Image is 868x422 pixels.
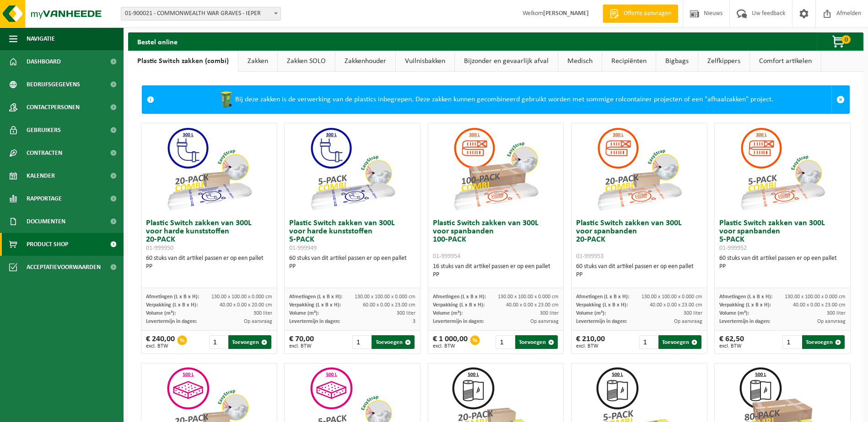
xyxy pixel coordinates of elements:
[750,51,821,72] a: Comfort artikelen
[253,311,272,316] span: 300 liter
[289,263,415,271] div: PP
[656,51,698,72] a: Bigbags
[817,319,846,324] span: Op aanvraag
[121,7,281,21] span: 01-900021 - COMMONWEALTH WAR GRAVES - IEPER
[674,319,702,324] span: Op aanvraag
[543,10,589,17] strong: [PERSON_NAME]
[433,219,559,260] h3: Plastic Switch zakken van 300L voor spanbanden 100-PACK
[658,335,701,349] button: Toevoegen
[121,7,280,20] span: 01-900021 - COMMONWEALTH WAR GRAVES - IEPER
[146,311,176,316] span: Volume (m³):
[355,294,415,300] span: 130.00 x 100.00 x 0.000 cm
[289,245,317,252] span: 01-999949
[737,123,828,215] img: 01-999952
[576,219,702,260] h3: Plastic Switch zakken van 300L voor spanbanden 20-PACK
[719,302,771,308] span: Verpakking (L x B x H):
[433,343,468,349] span: excl. BTW
[719,219,846,252] h3: Plastic Switch zakken van 300L voor spanbanden 5-PACK
[827,311,846,316] span: 300 liter
[576,294,629,300] span: Afmetingen (L x B x H):
[163,123,255,215] img: 01-999950
[220,302,272,308] span: 40.00 x 0.00 x 20.00 cm
[498,294,559,300] span: 130.00 x 100.00 x 0.000 cm
[506,302,559,308] span: 40.00 x 0.00 x 23.00 cm
[146,245,173,252] span: 01-999950
[433,271,559,279] div: PP
[841,35,851,44] span: 0
[413,319,415,324] span: 3
[793,302,846,308] span: 40.00 x 0.00 x 23.00 cm
[27,27,55,50] span: Navigatie
[27,210,65,233] span: Documenten
[433,263,559,279] div: 16 stuks van dit artikel passen er op een pallet
[540,311,559,316] span: 300 liter
[802,335,845,349] button: Toevoegen
[238,51,277,72] a: Zakken
[289,219,415,252] h3: Plastic Switch zakken van 300L voor harde kunststoffen 5-PACK
[433,253,460,260] span: 01-999954
[831,86,849,113] a: Sluit melding
[27,50,61,73] span: Dashboard
[146,294,199,300] span: Afmetingen (L x B x H):
[27,142,62,164] span: Contracten
[289,311,319,316] span: Volume (m³):
[128,32,187,50] h2: Bestel online
[146,335,175,349] div: € 240,00
[576,302,628,308] span: Verpakking (L x B x H):
[576,263,702,279] div: 60 stuks van dit artikel passen er op een pallet
[244,319,272,324] span: Op aanvraag
[146,319,197,324] span: Levertermijn in dagen:
[576,319,627,324] span: Levertermijn in dagen:
[719,311,749,316] span: Volume (m³):
[785,294,846,300] span: 130.00 x 100.00 x 0.000 cm
[782,335,801,349] input: 1
[289,302,341,308] span: Verpakking (L x B x H):
[576,311,606,316] span: Volume (m³):
[719,343,744,349] span: excl. BTW
[576,271,702,279] div: PP
[363,302,415,308] span: 60.00 x 0.00 x 23.00 cm
[650,302,702,308] span: 40.00 x 0.00 x 23.00 cm
[602,51,656,72] a: Recipiënten
[515,335,558,349] button: Toevoegen
[352,335,371,349] input: 1
[209,335,227,349] input: 1
[530,319,559,324] span: Op aanvraag
[450,123,541,215] img: 01-999954
[217,90,235,109] img: WB-0240-HPE-GN-50.png
[27,73,80,96] span: Bedrijfsgegevens
[719,254,846,271] div: 60 stuks van dit artikel passen er op een pallet
[576,335,605,349] div: € 210,00
[433,302,485,308] span: Verpakking (L x B x H):
[278,51,335,72] a: Zakken SOLO
[146,302,198,308] span: Verpakking (L x B x H):
[496,335,514,349] input: 1
[433,294,486,300] span: Afmetingen (L x B x H):
[27,256,101,279] span: Acceptatievoorwaarden
[289,343,314,349] span: excl. BTW
[289,335,314,349] div: € 70,00
[719,263,846,271] div: PP
[639,335,658,349] input: 1
[289,319,340,324] span: Levertermijn in dagen:
[372,335,414,349] button: Toevoegen
[159,86,831,113] div: Bij deze zakken is de verwerking van de plastics inbegrepen. Deze zakken kunnen gecombineerd gebr...
[642,294,702,300] span: 130.00 x 100.00 x 0.000 cm
[558,51,602,72] a: Medisch
[455,51,558,72] a: Bijzonder en gevaarlijk afval
[146,263,272,271] div: PP
[719,294,772,300] span: Afmetingen (L x B x H):
[433,335,468,349] div: € 1 000,00
[603,5,678,23] a: Offerte aanvragen
[27,164,55,187] span: Kalender
[211,294,272,300] span: 130.00 x 100.00 x 0.000 cm
[27,233,68,256] span: Product Shop
[593,123,685,215] img: 01-999953
[307,123,398,215] img: 01-999949
[719,319,770,324] span: Levertermijn in dagen:
[27,96,80,119] span: Contactpersonen
[128,51,238,72] a: Plastic Switch zakken (combi)
[576,253,604,260] span: 01-999953
[289,254,415,271] div: 60 stuks van dit artikel passen er op een pallet
[719,335,744,349] div: € 62,50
